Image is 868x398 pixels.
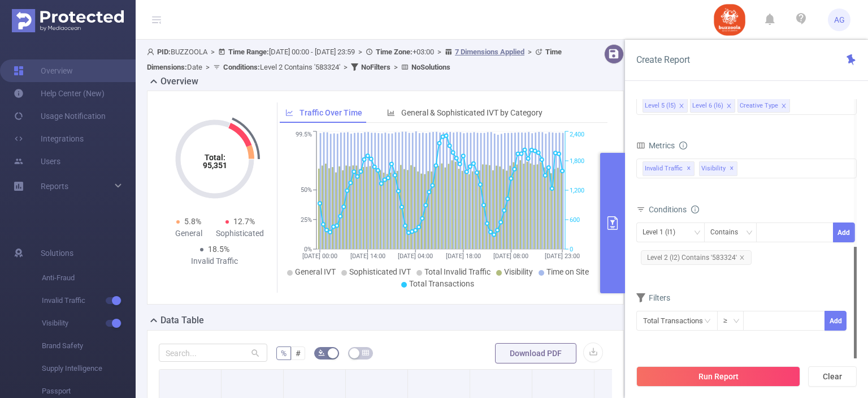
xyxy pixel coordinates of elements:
button: Add [833,222,855,242]
a: Usage Notification [14,105,106,127]
button: Add [824,311,847,331]
tspan: [DATE] 00:00 [302,253,337,260]
span: Filters [636,293,670,302]
div: Level 5 (l5) [645,99,676,113]
button: Download PDF [495,343,576,363]
i: icon: down [746,229,753,237]
tspan: 2,400 [570,131,584,139]
h2: Overview [160,75,198,88]
span: Traffic Over Time [300,108,362,117]
tspan: 0% [304,246,312,253]
span: Brand Safety [42,335,136,357]
a: Help Center (New) [14,82,105,105]
i: icon: close [679,103,684,110]
span: BUZZOOLA [DATE] 00:00 - [DATE] 23:59 +03:00 [147,48,562,71]
div: Creative Type [740,99,778,113]
span: Invalid Traffic [643,161,695,176]
span: Visibility [699,161,737,176]
span: AG [834,8,845,31]
span: > [524,48,535,56]
span: General & Sophisticated IVT by Category [401,108,542,117]
b: PID: [157,48,171,56]
img: Protected Media [12,9,124,32]
a: Users [14,150,60,173]
tspan: 50% [301,187,312,194]
span: > [202,63,213,71]
tspan: [DATE] 18:00 [445,253,480,260]
div: Sophisticated [215,228,266,239]
i: icon: close [739,255,745,260]
i: icon: line-chart [285,109,293,117]
u: 7 Dimensions Applied [455,48,524,56]
span: > [390,63,401,71]
span: Level 2 (l2) Contains '583324' [641,250,752,265]
i: icon: user [147,48,157,55]
tspan: [DATE] 04:00 [398,253,433,260]
span: ✕ [730,162,734,176]
i: icon: table [362,349,369,356]
span: Reports [41,182,68,191]
b: Time Zone: [376,48,413,56]
span: Total Invalid Traffic [424,267,491,276]
span: # [296,349,301,358]
i: icon: close [726,103,732,110]
div: Invalid Traffic [189,255,240,267]
span: > [355,48,366,56]
tspan: [DATE] 08:00 [493,253,528,260]
span: Conditions [649,205,699,214]
tspan: 1,200 [570,187,584,194]
tspan: 25% [301,216,312,224]
div: Level 6 (l6) [692,99,723,113]
span: ✕ [687,162,691,176]
span: Total Transactions [409,279,474,288]
li: Level 5 (l5) [643,98,688,113]
span: Visibility [504,267,533,276]
span: Level 2 Contains '583324' [223,63,340,71]
tspan: 600 [570,216,580,224]
span: 5.8% [184,217,201,226]
span: Create Report [636,54,690,65]
span: Anti-Fraud [42,267,136,289]
li: Creative Type [737,98,790,113]
span: Invalid Traffic [42,289,136,312]
i: icon: down [733,318,740,326]
a: Integrations [14,127,84,150]
tspan: 99.5% [296,131,312,139]
span: Solutions [41,242,73,264]
button: Run Report [636,366,800,387]
i: icon: info-circle [691,206,699,213]
div: Contains [710,223,746,242]
tspan: Total: [204,153,225,162]
span: % [281,349,287,358]
h2: Data Table [160,314,204,327]
i: icon: bg-colors [318,349,325,356]
span: 12.7% [233,217,255,226]
i: icon: close [781,103,787,110]
tspan: [DATE] 23:00 [545,253,580,260]
b: Conditions : [223,63,260,71]
a: Reports [41,175,68,198]
div: General [163,228,215,239]
span: > [434,48,445,56]
span: Metrics [636,141,675,150]
span: General IVT [295,267,336,276]
span: Visibility [42,312,136,335]
tspan: 0 [570,246,573,253]
b: Time Range: [228,48,269,56]
tspan: [DATE] 14:00 [350,253,385,260]
b: No Solutions [411,63,450,71]
div: Level 1 (l1) [643,223,683,242]
span: > [340,63,351,71]
tspan: 1,800 [570,157,584,165]
i: icon: bar-chart [387,109,395,117]
span: 18.5% [208,245,229,254]
button: Clear [808,366,857,387]
span: > [207,48,218,56]
div: ≥ [723,311,735,330]
li: Level 6 (l6) [690,98,735,113]
span: Sophisticated IVT [349,267,411,276]
tspan: 95,351 [202,161,227,170]
span: Supply Intelligence [42,357,136,380]
b: No Filters [361,63,390,71]
i: icon: down [694,229,701,237]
